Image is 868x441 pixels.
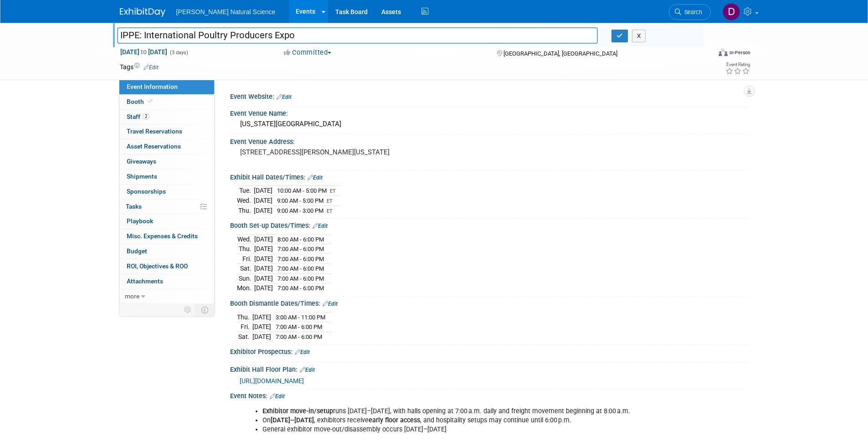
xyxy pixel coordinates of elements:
[119,124,214,139] a: Travel Reservations
[119,244,214,259] a: Budget
[119,139,214,154] a: Asset Reservations
[237,244,254,254] td: Thu.
[127,217,153,225] span: Playbook
[277,285,324,292] span: 7:00 AM - 6:00 PM
[254,205,272,215] td: [DATE]
[230,170,749,182] div: Exhibit Hall Dates/Times:
[127,83,178,90] span: Event Information
[120,62,159,72] td: Tags
[262,407,643,416] li: runs [DATE]–[DATE], with halls opening at 7:00 a.m. daily and freight movement beginning at 8:00 ...
[119,80,214,94] a: Event Information
[139,48,148,56] span: to
[230,363,749,374] div: Exhibit Hall Floor Plan:
[237,273,254,283] td: Sun.
[277,187,327,194] span: 10:00 AM - 5:00 PM
[271,416,314,424] b: [DATE]–[DATE]
[230,135,749,146] div: Event Venue Address:
[127,247,147,255] span: Budget
[230,107,749,118] div: Event Venue Name:
[254,283,273,293] td: [DATE]
[127,143,181,150] span: Asset Reservations
[237,264,254,274] td: Sat.
[195,304,214,316] td: Toggle Event Tabs
[327,198,333,204] span: ET
[119,110,214,124] a: Staff2
[252,322,271,332] td: [DATE]
[277,94,292,100] a: Edit
[119,274,214,289] a: Attachments
[230,297,749,308] div: Booth Dismantle Dates/Times:
[119,214,214,229] a: Playbook
[254,273,273,283] td: [DATE]
[237,283,254,293] td: Mon.
[127,232,198,240] span: Misc. Expenses & Credits
[277,256,324,262] span: 7:00 AM - 6:00 PM
[127,262,188,270] span: ROI, Objectives & ROO
[237,312,252,322] td: Thu.
[237,234,254,244] td: Wed.
[277,197,324,204] span: 9:00 AM - 5:00 PM
[295,349,310,355] a: Edit
[308,174,323,181] a: Edit
[276,323,322,330] span: 7:00 AM - 6:00 PM
[254,264,273,274] td: [DATE]
[127,113,149,120] span: Staff
[369,416,420,424] b: early floor access
[254,234,273,244] td: [DATE]
[262,407,333,415] b: Exhibitor move‑in/setup
[237,322,252,332] td: Fri.
[262,425,643,434] li: General exhibitor move‑out/disassembly occurs [DATE]–[DATE]
[277,236,324,243] span: 8:00 AM - 6:00 PM
[127,158,156,165] span: Giveaways
[237,254,254,264] td: Fri.
[254,254,273,264] td: [DATE]
[254,196,272,206] td: [DATE]
[127,98,154,105] span: Booth
[119,259,214,274] a: ROI, Objectives & ROO
[143,113,149,120] span: 2
[180,304,196,316] td: Personalize Event Tab Strip
[119,229,214,244] a: Misc. Expenses & Credits
[277,246,324,252] span: 7:00 AM - 6:00 PM
[300,367,315,373] a: Edit
[119,169,214,184] a: Shipments
[120,8,165,17] img: ExhibitDay
[725,62,750,67] div: Event Rating
[237,117,742,131] div: [US_STATE][GEOGRAPHIC_DATA]
[119,185,214,199] a: Sponsorships
[252,332,271,341] td: [DATE]
[240,377,304,385] a: [URL][DOMAIN_NAME]
[254,244,273,254] td: [DATE]
[281,48,335,57] button: Committed
[270,393,285,400] a: Edit
[313,223,328,229] a: Edit
[277,207,324,214] span: 9:00 AM - 3:00 PM
[330,188,336,194] span: ET
[632,30,646,42] button: X
[119,154,214,169] a: Giveaways
[120,48,168,56] span: [DATE] [DATE]
[230,90,749,102] div: Event Website:
[237,196,254,206] td: Wed.
[126,203,142,210] span: Tasks
[252,312,271,322] td: [DATE]
[230,389,749,401] div: Event Notes:
[237,186,254,196] td: Tue.
[277,265,324,272] span: 7:00 AM - 6:00 PM
[230,345,749,357] div: Exhibitor Prospectus:
[119,289,214,304] a: more
[723,3,740,21] img: Dominic Tarantelli
[657,47,751,61] div: Event Format
[127,173,157,180] span: Shipments
[719,49,728,56] img: Format-Inperson.png
[119,95,214,109] a: Booth
[127,188,166,195] span: Sponsorships
[144,64,159,71] a: Edit
[254,186,272,196] td: [DATE]
[176,8,276,15] span: [PERSON_NAME] Natural Science
[127,128,182,135] span: Travel Reservations
[277,275,324,282] span: 7:00 AM - 6:00 PM
[262,416,643,425] li: On , exhibitors receive , and hospitality setups may continue until 6:00 p.m.
[729,49,750,56] div: In-Person
[237,332,252,341] td: Sat.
